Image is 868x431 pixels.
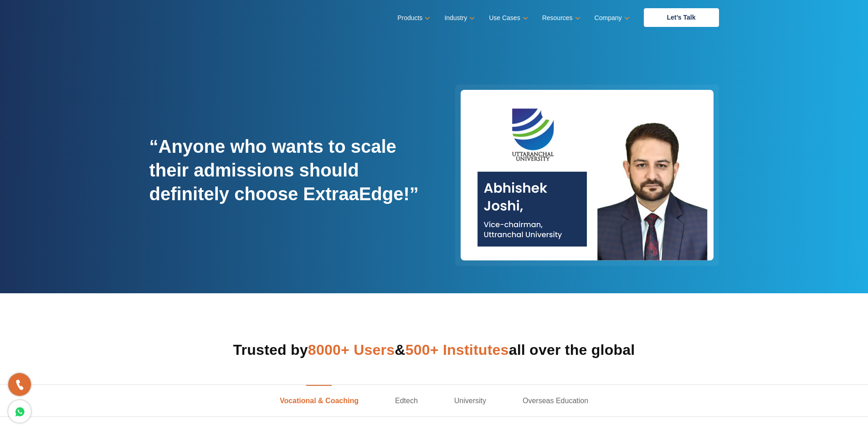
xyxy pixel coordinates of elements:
[406,342,509,358] span: 500+ Institutes
[308,342,395,358] span: 8000+ Users
[377,385,436,416] a: Edtech
[644,8,719,27] a: Let’s Talk
[436,385,504,416] a: University
[595,11,628,25] a: Company
[489,11,526,25] a: Use Cases
[262,385,377,416] a: Vocational & Coaching
[149,339,719,361] h2: Trusted by & all over the global
[444,11,473,25] a: Industry
[504,385,606,416] a: Overseas Education
[149,136,419,204] strong: “Anyone who wants to scale their admissions should definitely choose ExtraaEdge!”
[397,11,428,25] a: Products
[542,11,579,25] a: Resources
